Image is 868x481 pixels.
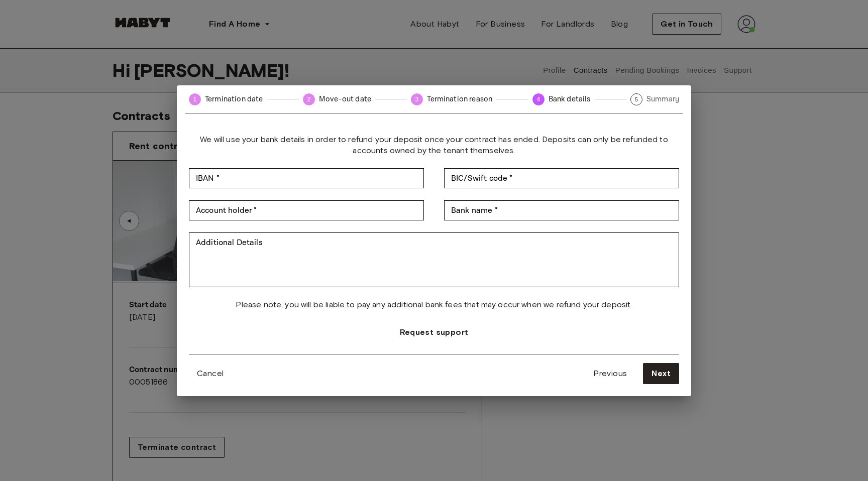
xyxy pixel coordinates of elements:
[593,368,627,380] span: Previous
[205,94,263,104] span: Termination date
[635,96,638,102] text: 5
[549,94,591,104] span: Bank details
[307,96,311,103] text: 2
[415,96,419,103] text: 3
[319,94,371,104] span: Move-out date
[197,368,224,380] span: Cancel
[536,96,540,103] text: 4
[189,134,679,156] span: We will use your bank details in order to refund your deposit once your contract has ended. Depos...
[392,322,477,342] button: Request support
[646,94,679,104] span: Summary
[427,94,492,104] span: Termination reason
[193,96,197,103] text: 1
[643,363,679,384] button: Next
[236,299,632,310] span: Please note, you will be liable to pay any additional bank fees that may occur when we refund you...
[585,363,635,384] button: Previous
[189,364,232,384] button: Cancel
[400,326,469,338] span: Request support
[652,368,671,380] span: Next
